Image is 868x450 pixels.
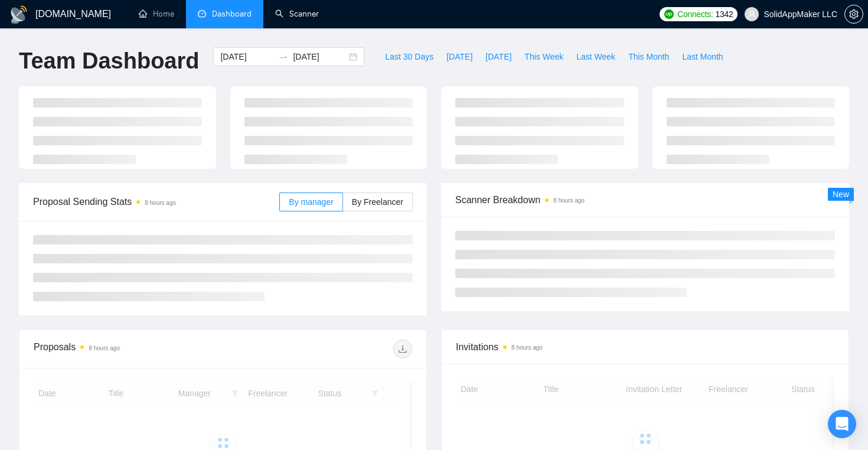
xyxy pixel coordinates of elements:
[518,47,570,66] button: This Week
[716,8,733,21] span: 1342
[748,10,756,18] span: user
[275,9,319,19] a: searchScanner
[34,340,223,358] div: Proposals
[844,5,863,24] button: setting
[664,9,674,19] img: upwork-logo.png
[456,340,834,354] span: Invitations
[220,50,274,63] input: Start date
[198,9,206,18] span: dashboard
[145,200,176,206] time: 8 hours ago
[479,47,518,66] button: [DATE]
[33,194,279,209] span: Proposal Sending Stats
[682,50,723,63] span: Last Month
[511,344,543,351] time: 8 hours ago
[385,50,433,63] span: Last 30 Days
[446,50,472,63] span: [DATE]
[628,50,669,63] span: This Month
[828,410,856,438] div: Open Intercom Messenger
[279,52,288,61] span: to
[553,197,585,204] time: 8 hours ago
[677,8,713,21] span: Connects:
[293,50,347,63] input: End date
[622,47,676,66] button: This Month
[844,9,863,19] a: setting
[455,193,835,207] span: Scanner Breakdown
[845,9,863,19] span: setting
[524,50,563,63] span: This Week
[570,47,622,66] button: Last Week
[19,47,199,75] h1: Team Dashboard
[576,50,615,63] span: Last Week
[212,9,252,19] span: Dashboard
[440,47,479,66] button: [DATE]
[352,197,403,207] span: By Freelancer
[289,197,333,207] span: By manager
[139,9,174,19] a: homeHome
[378,47,440,66] button: Last 30 Days
[279,52,288,61] span: swap-right
[9,5,28,24] img: logo
[833,190,849,199] span: New
[89,345,120,351] time: 8 hours ago
[676,47,729,66] button: Last Month
[485,50,511,63] span: [DATE]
